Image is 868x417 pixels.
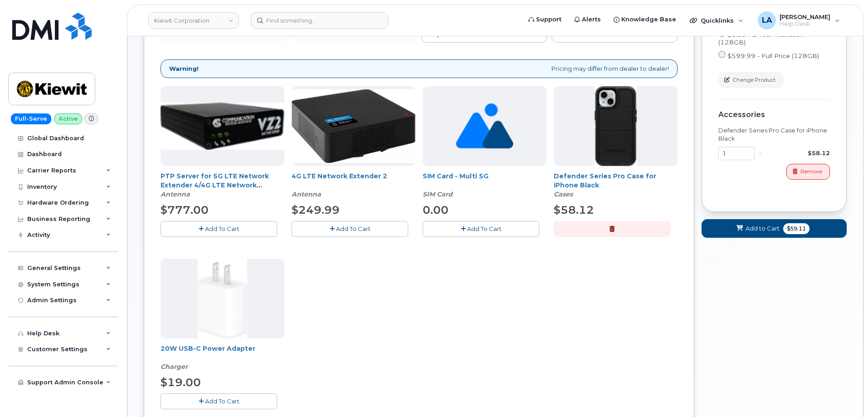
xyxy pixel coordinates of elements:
[292,190,321,198] em: Antenna
[780,20,830,28] span: Help Desk
[161,363,188,371] em: Charger
[718,111,830,119] div: Accessories
[554,203,594,216] span: $58.12
[148,12,239,29] a: Kiewit Corporation
[829,378,861,410] iframe: Messenger Launcher
[621,15,676,24] span: Knowledge Base
[292,203,340,216] span: $249.99
[522,10,568,29] a: Support
[727,52,819,59] span: $599.99 - Full Price (128GB)
[718,31,805,46] span: $0.99 - 2 Year Activation (128GB)
[467,225,502,232] span: Add To Cart
[292,221,408,237] button: Add To Cart
[582,15,601,24] span: Alerts
[701,17,734,24] span: Quicklinks
[161,103,284,150] img: Casa_Sysem.png
[292,172,387,180] a: 4G LTE Network Extender 2
[161,344,255,353] a: 20W USB-C Power Adapter
[292,172,415,199] div: 4G LTE Network Extender 2
[205,225,239,232] span: Add To Cart
[423,190,453,198] em: SIM Card
[161,203,209,216] span: $777.00
[683,11,750,29] div: Quicklinks
[161,393,277,409] button: Add To Cart
[198,259,247,339] img: apple20w.jpg
[718,51,726,58] input: $599.99 - Full Price (128GB)
[423,172,546,199] div: SIM Card - Multi 5G
[718,126,830,143] div: Defender Series Pro Case for iPhone Black
[423,172,488,180] a: SIM Card - Multi 5G
[456,86,513,166] img: no_image_found-2caef05468ed5679b831cfe6fc140e25e0c280774317ffc20a367ab7fd17291e.png
[536,15,561,24] span: Support
[169,64,199,73] strong: Warning!
[568,10,607,29] a: Alerts
[161,190,190,198] em: Antenna
[423,221,539,237] button: Add To Cart
[783,223,809,234] span: $59.11
[554,172,656,189] a: Defender Series Pro Case for iPhone Black
[161,376,201,389] span: $19.00
[251,12,388,29] input: Find something...
[161,172,269,198] a: PTP Server for 5G LTE Network Extender 4/4G LTE Network Extender 3
[554,190,573,198] em: Cases
[336,225,371,232] span: Add To Cart
[161,172,284,199] div: PTP Server for 5G LTE Network Extender 4/4G LTE Network Extender 3
[800,167,822,176] span: Remove
[718,72,784,88] button: Change Product
[161,344,284,371] div: 20W USB-C Power Adapter
[554,172,678,199] div: Defender Series Pro Case for iPhone Black
[786,164,830,180] button: Remove
[161,59,678,78] div: Pricing may differ from dealer to dealer!
[292,89,415,162] img: 4glte_extender.png
[595,86,637,166] img: defenderiphone14.png
[780,13,830,20] span: [PERSON_NAME]
[746,224,780,233] span: Add to Cart
[732,76,776,84] span: Change Product
[762,15,772,26] span: LA
[765,149,830,157] div: $58.12
[423,203,449,216] span: 0.00
[161,221,277,237] button: Add To Cart
[607,10,683,29] a: Knowledge Base
[702,219,847,238] button: Add to Cart $59.11
[751,11,846,29] div: Lanette Aparicio
[205,397,239,405] span: Add To Cart
[755,149,765,157] div: x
